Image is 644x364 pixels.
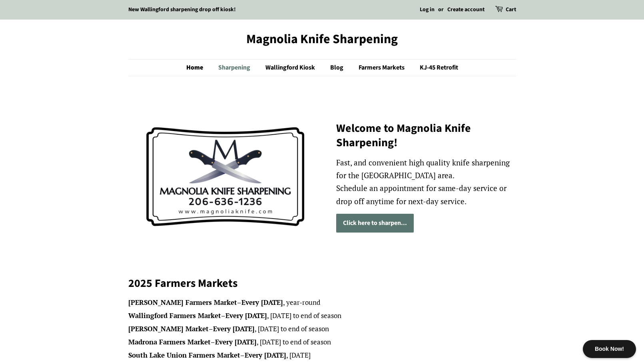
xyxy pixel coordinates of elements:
li: or [438,5,444,15]
h2: 2025 Farmers Markets [128,276,516,290]
strong: Every [DATE] [241,298,283,307]
strong: [PERSON_NAME] Farmers Market [128,298,237,307]
p: Fast, and convenient high quality knife sharpening for the [GEOGRAPHIC_DATA] area. Schedule an ap... [336,156,516,208]
li: – , [DATE] [128,350,516,361]
strong: [PERSON_NAME] Market [128,324,209,333]
strong: Wallingford Farmers Market [128,311,221,320]
li: – , [DATE] to end of season [128,336,516,348]
a: Log in [420,6,435,14]
a: Create account [447,6,484,14]
strong: South Lake Union Farmers Market [128,350,240,360]
li: – , year-round [128,297,516,308]
strong: Every [DATE] [215,337,257,346]
h2: Welcome to Magnolia Knife Sharpening! [336,121,516,150]
a: KJ-45 Retrofit [414,60,458,76]
a: Wallingford Kiosk [259,60,323,76]
strong: Every [DATE] [245,350,286,360]
a: Blog [324,60,351,76]
a: New Wallingford sharpening drop off kiosk! [128,6,236,14]
a: Cart [506,5,516,15]
li: – , [DATE] to end of season [128,323,516,335]
div: Book Now! [583,340,636,358]
a: Home [186,60,211,76]
strong: Every [DATE] [213,324,255,333]
strong: Every [DATE] [225,311,267,320]
strong: Madrona Farmers Market [128,337,211,346]
a: Magnolia Knife Sharpening [128,32,516,47]
li: – , [DATE] to end of season [128,310,516,322]
a: Sharpening [212,60,258,76]
a: Farmers Markets [353,60,413,76]
a: Click here to sharpen... [336,214,414,233]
